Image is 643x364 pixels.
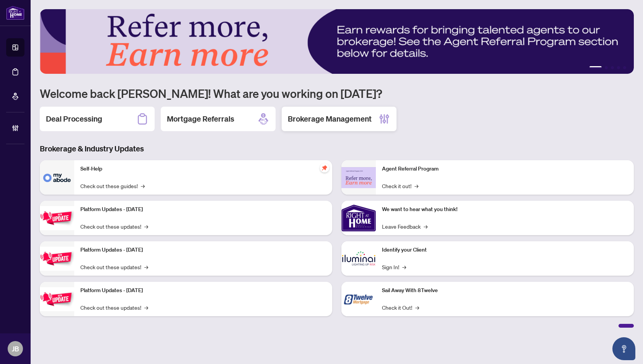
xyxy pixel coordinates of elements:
p: Identify your Client [382,246,628,254]
span: → [144,222,148,231]
img: Platform Updates - June 23, 2025 [40,287,74,311]
a: Check out these updates!→ [80,303,148,312]
img: logo [6,6,24,20]
img: Identify your Client [341,241,376,276]
h2: Deal Processing [46,114,102,124]
button: 5 [623,66,626,69]
span: → [402,263,406,271]
a: Sign In!→ [382,263,406,271]
img: We want to hear what you think! [341,201,376,235]
button: 4 [617,66,620,69]
span: → [144,303,148,312]
span: → [141,182,145,190]
a: Check out these guides!→ [80,182,145,190]
h2: Mortgage Referrals [167,114,234,124]
img: Platform Updates - July 8, 2025 [40,247,74,271]
p: Sail Away With 8Twelve [382,286,628,295]
span: JB [12,343,19,354]
p: Platform Updates - [DATE] [80,246,326,254]
a: Check out these updates!→ [80,263,148,271]
a: Check it Out!→ [382,303,419,312]
img: Slide 0 [40,9,634,74]
p: Self-Help [80,165,326,173]
p: Agent Referral Program [382,165,628,173]
span: → [144,263,148,271]
img: Self-Help [40,160,74,195]
p: Platform Updates - [DATE] [80,286,326,295]
a: Check it out!→ [382,182,418,190]
a: Check out these updates!→ [80,222,148,231]
button: 2 [605,66,608,69]
span: → [424,222,428,231]
h3: Brokerage & Industry Updates [40,143,634,154]
img: Sail Away With 8Twelve [341,282,376,316]
span: → [415,303,419,312]
button: 3 [611,66,614,69]
p: Platform Updates - [DATE] [80,205,326,214]
button: Open asap [612,337,635,360]
h1: Welcome back [PERSON_NAME]! What are you working on [DATE]? [40,86,634,101]
img: Platform Updates - July 21, 2025 [40,206,74,230]
span: → [415,182,418,190]
p: We want to hear what you think! [382,205,628,214]
img: Agent Referral Program [341,167,376,188]
h2: Brokerage Management [288,114,372,124]
span: pushpin [320,163,329,172]
a: Leave Feedback→ [382,222,428,231]
button: 1 [589,66,602,69]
